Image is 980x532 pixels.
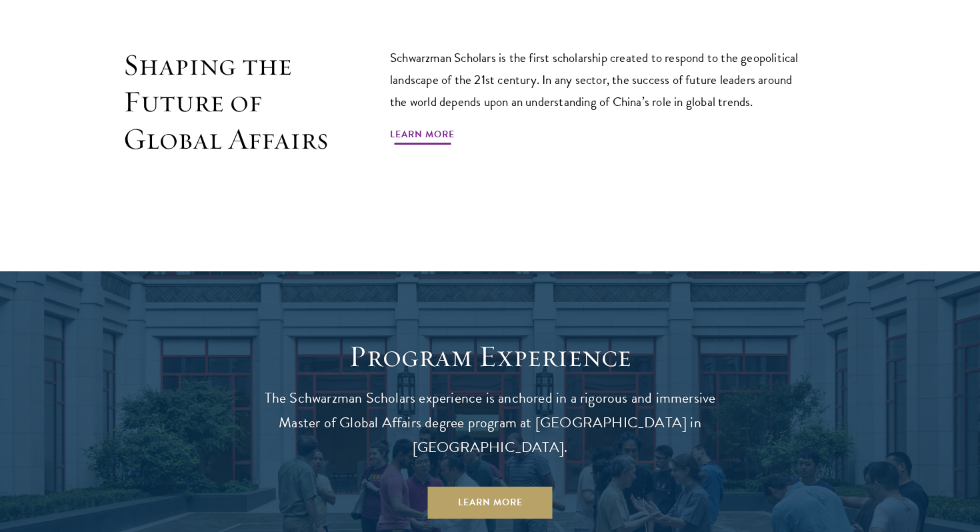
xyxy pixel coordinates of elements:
[428,487,553,519] a: Learn More
[250,338,730,375] h1: Program Experience
[250,386,730,460] p: The Schwarzman Scholars experience is anchored in a rigorous and immersive Master of Global Affai...
[390,47,810,113] p: Schwarzman Scholars is the first scholarship created to respond to the geopolitical landscape of ...
[123,47,330,158] h2: Shaping the Future of Global Affairs
[390,126,455,147] a: Learn More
